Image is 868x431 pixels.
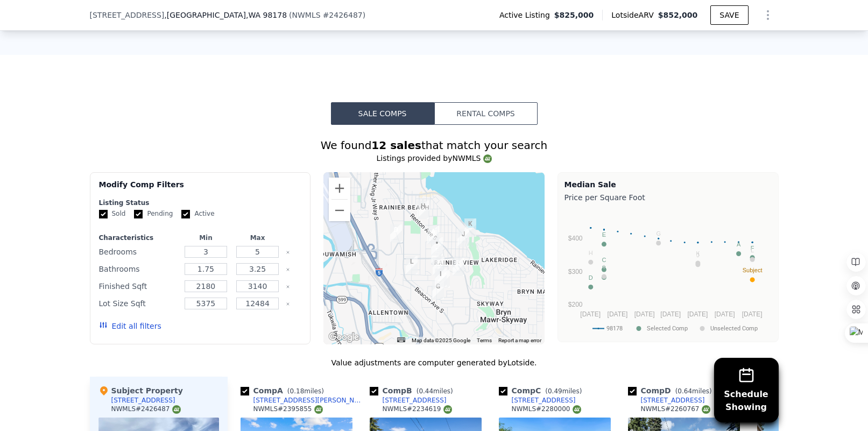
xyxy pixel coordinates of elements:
[329,178,350,199] button: Zoom in
[98,385,183,396] div: Subject Property
[406,256,418,274] div: 10824 53rd Ave S
[750,245,754,251] text: F
[568,301,582,308] text: $200
[286,267,290,272] button: Clear
[499,385,587,396] div: Comp C
[241,385,328,396] div: Comp A
[434,102,538,125] button: Rental Comps
[602,265,605,271] text: B
[370,396,447,405] a: [STREET_ADDRESS]
[432,281,444,299] div: 5912 S 118th St
[99,209,126,218] label: Sold
[314,405,323,414] img: NWMLS Logo
[90,10,165,20] span: [STREET_ADDRESS]
[564,205,772,340] svg: A chart.
[286,285,290,289] button: Clear
[431,237,443,256] div: 10420 59th Ave S
[499,10,554,20] span: Active Listing
[286,302,290,306] button: Clear
[588,274,592,281] text: D
[326,330,362,344] img: Google
[580,310,601,318] text: [DATE]
[512,396,576,405] div: [STREET_ADDRESS]
[99,234,178,242] div: Characteristics
[371,139,421,152] strong: 12 sales
[696,250,700,257] text: K
[457,229,469,247] div: 10228 66th Ave S
[606,325,623,332] text: 98178
[397,337,405,342] button: Keyboard shortcuts
[172,405,181,414] img: NWMLS Logo
[751,247,754,253] text: L
[541,387,586,395] span: ( miles)
[634,310,654,318] text: [DATE]
[602,231,605,238] text: E
[498,337,541,343] a: Report a map error
[134,209,173,218] label: Pending
[611,10,658,20] span: Lotside ARV
[603,264,604,270] text: I
[499,396,576,405] a: [STREET_ADDRESS]
[483,154,492,163] img: NWMLS Logo
[568,235,582,242] text: $400
[647,325,688,332] text: Selected Comp
[370,385,457,396] div: Comp B
[99,279,178,294] div: Finished Sqft
[292,11,321,19] span: NWMLS
[90,153,779,164] div: Listings provided by NWMLS
[412,337,470,343] span: Map data ©2025 Google
[443,405,452,414] img: NWMLS Logo
[568,268,582,275] text: $300
[696,252,700,258] text: J
[99,199,302,207] div: Listing Status
[111,405,181,414] div: NWMLS # 2426487
[710,5,748,25] button: SAVE
[607,310,627,318] text: [DATE]
[671,387,716,395] span: ( miles)
[417,201,429,219] div: 5501 S Pilgrim St
[164,10,287,20] span: , [GEOGRAPHIC_DATA]
[181,210,190,218] input: Active
[390,224,402,243] div: 10117 Beacon Ave S
[99,321,161,331] button: Edit all filters
[99,210,108,218] input: Sold
[433,257,444,275] div: 5911 S Fountain St
[512,405,581,414] div: NWMLS # 2280000
[757,4,779,26] button: Show Options
[326,330,362,344] a: Open this area in Google Maps (opens a new window)
[477,337,492,343] a: Terms (opens in new tab)
[742,267,762,273] text: Subject
[714,310,735,318] text: [DATE]
[412,387,457,395] span: ( miles)
[714,358,779,422] button: ScheduleShowing
[253,405,323,414] div: NWMLS # 2395855
[134,210,143,218] input: Pending
[427,226,439,244] div: 5717 S Ryan St
[641,396,705,405] div: [STREET_ADDRESS]
[99,262,178,277] div: Bathrooms
[99,179,302,199] div: Modify Comp Filters
[290,387,305,395] span: 0.18
[286,250,290,255] button: Clear
[573,405,581,414] img: NWMLS Logo
[453,258,464,276] div: 6439 S 112th St
[658,11,698,19] span: $852,000
[602,257,606,263] text: C
[588,250,592,256] text: H
[383,396,447,405] div: [STREET_ADDRESS]
[234,234,281,242] div: Max
[710,325,758,332] text: Unselected Comp
[323,11,363,19] span: # 2426487
[702,405,710,414] img: NWMLS Logo
[678,387,692,395] span: 0.64
[253,396,365,405] div: [STREET_ADDRESS][PERSON_NAME]
[99,296,178,311] div: Lot Size Sqft
[329,200,350,221] button: Zoom out
[435,269,447,287] div: 11418 60th Ave S
[736,241,740,248] text: A
[90,138,779,153] div: We found that match your search
[548,387,562,395] span: 0.49
[99,244,178,259] div: Bedrooms
[464,218,476,237] div: 10015 68th Ave S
